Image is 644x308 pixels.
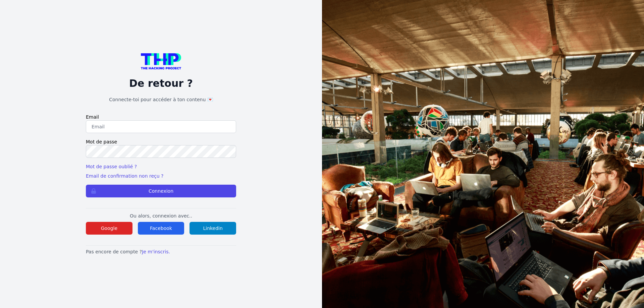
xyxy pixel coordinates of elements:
[190,222,236,235] button: Linkedin
[86,164,137,169] a: Mot de passe oublié ?
[86,212,236,219] p: Ou alors, connexion avec..
[86,222,132,235] button: Google
[86,120,236,133] input: Email
[86,96,236,103] h1: Connecte-toi pour accéder à ton contenu 💌
[86,173,163,179] a: Email de confirmation non reçu ?
[142,249,170,254] a: Je m'inscris.
[86,248,236,255] p: Pas encore de compte ?
[86,185,236,197] button: Connexion
[86,77,236,89] p: De retour ?
[86,138,236,145] label: Mot de passe
[86,114,236,120] label: Email
[141,53,181,69] img: logo
[138,222,184,235] button: Facebook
